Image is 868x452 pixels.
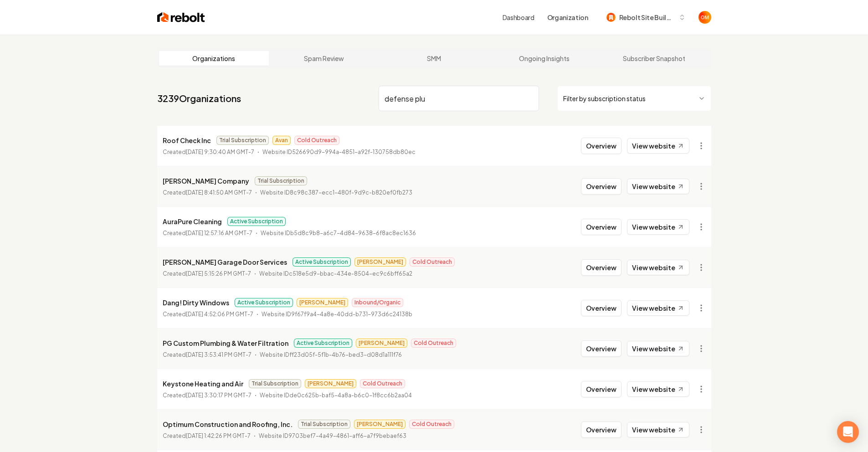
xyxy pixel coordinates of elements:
[542,9,594,26] button: Organization
[581,219,621,235] button: Overview
[163,269,251,278] p: Created
[157,92,241,105] a: 3239Organizations
[627,260,689,275] a: View website
[249,379,301,388] span: Trial Subscription
[163,391,252,400] p: Created
[163,378,243,389] p: Keystone Heating and Air
[186,270,251,277] time: [DATE] 5:15:26 PM GMT-7
[581,178,621,195] button: Overview
[379,86,539,111] input: Search by name or ID
[163,216,222,227] p: AuraPure Cleaning
[581,421,621,438] button: Overview
[410,257,455,267] span: Cold Outreach
[163,431,251,441] p: Created
[262,148,416,157] p: Website ID 526690d9-994a-4851-a92f-130758db80ec
[699,11,711,24] img: Omar Molai
[163,297,229,308] p: Dang! Dirty Windows
[272,136,291,145] span: Avan
[163,310,253,319] p: Created
[163,257,287,267] p: [PERSON_NAME] Garage Door Services
[298,420,350,429] span: Trial Subscription
[269,51,379,66] a: Spam Review
[163,175,249,186] p: [PERSON_NAME] Company
[163,188,252,197] p: Created
[186,432,251,439] time: [DATE] 1:42:26 PM GMT-7
[627,219,689,235] a: View website
[163,229,252,238] p: Created
[261,229,416,238] p: Website ID b5d8c9b8-a6c7-4d84-9638-6f8ac8ec1636
[627,381,689,397] a: View website
[262,310,412,319] p: Website ID 9f67f9a4-4a8e-40dd-b731-973d6c24138b
[699,11,711,24] button: Open user button
[163,135,211,146] p: Roof Check Inc
[163,350,252,360] p: Created
[627,138,689,154] a: View website
[255,176,307,185] span: Trial Subscription
[581,138,621,154] button: Overview
[409,420,454,429] span: Cold Outreach
[163,148,254,157] p: Created
[186,311,253,318] time: [DATE] 4:52:06 PM GMT-7
[259,431,406,441] p: Website ID 9703bef7-4a49-4861-aff6-a7f9bebaef63
[581,340,621,357] button: Overview
[360,379,405,388] span: Cold Outreach
[411,339,456,348] span: Cold Outreach
[627,422,689,437] a: View website
[379,51,489,66] a: SMM
[627,341,689,356] a: View website
[186,149,254,155] time: [DATE] 9:30:40 AM GMT-7
[837,421,859,443] div: Open Intercom Messenger
[581,300,621,316] button: Overview
[294,136,339,145] span: Cold Outreach
[581,259,621,276] button: Overview
[627,300,689,316] a: View website
[260,350,402,360] p: Website ID ff23d05f-5f1b-4b76-bed3-d08d1a111f76
[297,298,348,307] span: [PERSON_NAME]
[259,269,412,278] p: Website ID c518e5d9-bbac-434e-8504-ec9c6bff65a2
[352,298,403,307] span: Inbound/Organic
[619,13,675,22] span: Rebolt Site Builder
[186,230,252,236] time: [DATE] 12:57:16 AM GMT-7
[159,51,269,66] a: Organizations
[260,391,412,400] p: Website ID de0c625b-baf5-4a8a-b6c0-1f8cc6b2aa04
[163,419,293,430] p: Optimum Construction and Roofing, Inc.
[599,51,709,66] a: Subscriber Snapshot
[354,420,406,429] span: [PERSON_NAME]
[227,217,286,226] span: Active Subscription
[186,392,252,399] time: [DATE] 3:30:17 PM GMT-7
[216,136,269,145] span: Trial Subscription
[503,13,534,22] a: Dashboard
[294,339,352,348] span: Active Subscription
[581,381,621,397] button: Overview
[293,257,351,267] span: Active Subscription
[186,351,252,358] time: [DATE] 3:53:41 PM GMT-7
[186,189,252,196] time: [DATE] 8:41:50 AM GMT-7
[627,179,689,194] a: View website
[163,338,288,349] p: PG Custom Plumbing & Water Filtration
[354,257,406,267] span: [PERSON_NAME]
[356,339,407,348] span: [PERSON_NAME]
[606,13,616,22] img: Rebolt Site Builder
[235,298,293,307] span: Active Subscription
[260,188,412,197] p: Website ID 8c98c387-ecc1-480f-9d9c-b820ef0fb273
[157,11,205,24] img: Rebolt Logo
[489,51,599,66] a: Ongoing Insights
[305,379,356,388] span: [PERSON_NAME]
